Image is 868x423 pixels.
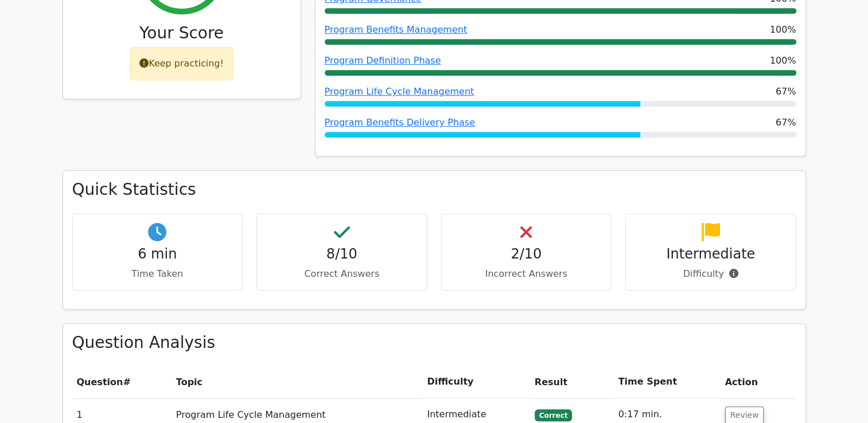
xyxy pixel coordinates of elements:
span: 67% [776,85,796,99]
a: Program Life Cycle Management [325,86,474,97]
span: 100% [770,54,796,68]
a: Program Benefits Management [325,24,468,35]
span: Correct [535,409,572,421]
div: Keep practicing! [130,47,233,80]
h4: 2/10 [451,246,602,263]
a: Program Benefits Delivery Phase [325,117,475,128]
h3: Your Score [72,23,291,43]
span: 100% [770,23,796,37]
th: Action [721,366,796,398]
h4: Intermediate [635,246,787,263]
a: Program Definition Phase [325,55,441,66]
h3: Quick Statistics [72,180,796,199]
p: Correct Answers [266,267,418,281]
h4: 6 min [82,246,233,263]
p: Difficulty [635,267,787,281]
h4: 8/10 [266,246,418,263]
span: Question [77,377,123,387]
p: Incorrect Answers [451,267,602,281]
p: Time Taken [82,267,233,281]
span: 67% [776,116,796,130]
th: Result [530,366,614,398]
th: Difficulty [422,366,530,398]
h3: Question Analysis [72,333,796,352]
th: Time Spent [614,366,721,398]
th: # [72,366,172,398]
th: Topic [172,366,423,398]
